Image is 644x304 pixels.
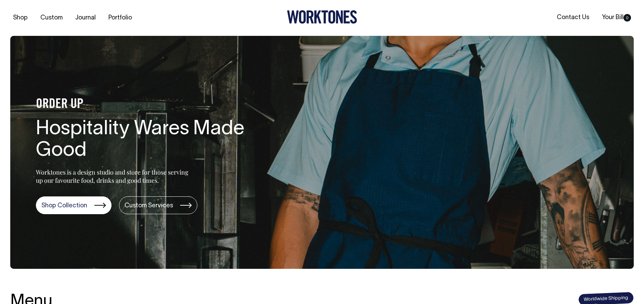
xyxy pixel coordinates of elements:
a: Contact Us [554,12,592,23]
a: Custom [38,12,65,24]
a: Your Bill0 [599,12,634,23]
a: Portfolio [106,12,135,24]
a: Journal [73,12,98,24]
a: Shop Collection [36,196,111,214]
h1: Hospitality Wares Made Good [36,119,255,162]
a: Custom Services [119,196,197,214]
p: Worktones is a design studio and store for those serving up our favourite food, drinks and good t... [36,168,192,184]
h4: ORDER UP [36,97,255,112]
span: 0 [623,14,631,22]
a: Shop [10,12,30,24]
